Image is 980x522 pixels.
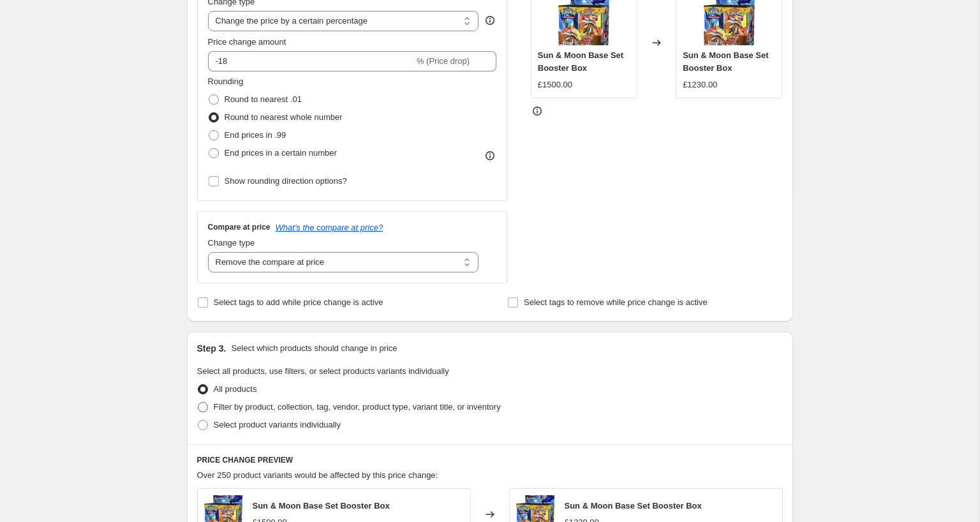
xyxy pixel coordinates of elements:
span: Sun & Moon Base Set Booster Box [683,50,768,73]
div: £1500.00 [538,78,572,91]
span: Sun & Moon Base Set Booster Box [538,50,623,73]
span: Round to nearest .01 [225,94,302,104]
h2: Step 3. [197,342,226,355]
span: Select tags to add while price change is active [214,297,383,307]
span: Select tags to remove while price change is active [524,297,708,307]
span: Sun & Moon Base Set Booster Box [253,501,390,511]
span: Select all products, use filters, or select products variants individually [197,366,449,376]
span: End prices in .99 [225,130,286,140]
span: % (Price drop) [417,56,470,66]
span: Price change amount [208,37,286,47]
span: Show rounding direction options? [225,176,347,186]
input: -15 [208,51,414,71]
span: Sun & Moon Base Set Booster Box [565,501,702,511]
h3: Compare at price [208,222,271,232]
span: Select product variants individually [214,420,341,429]
span: Rounding [208,77,244,86]
span: Over 250 product variants would be affected by this price change: [197,470,438,480]
p: Select which products should change in price [231,342,397,355]
h6: PRICE CHANGE PREVIEW [197,455,783,465]
button: What's the compare at price? [276,223,383,232]
span: End prices in a certain number [225,148,337,158]
span: Filter by product, collection, tag, vendor, product type, variant title, or inventory [214,402,501,412]
span: Round to nearest whole number [225,112,343,122]
span: All products [214,384,257,394]
span: Change type [208,238,255,248]
div: £1230.00 [683,78,717,91]
div: help [484,14,496,27]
